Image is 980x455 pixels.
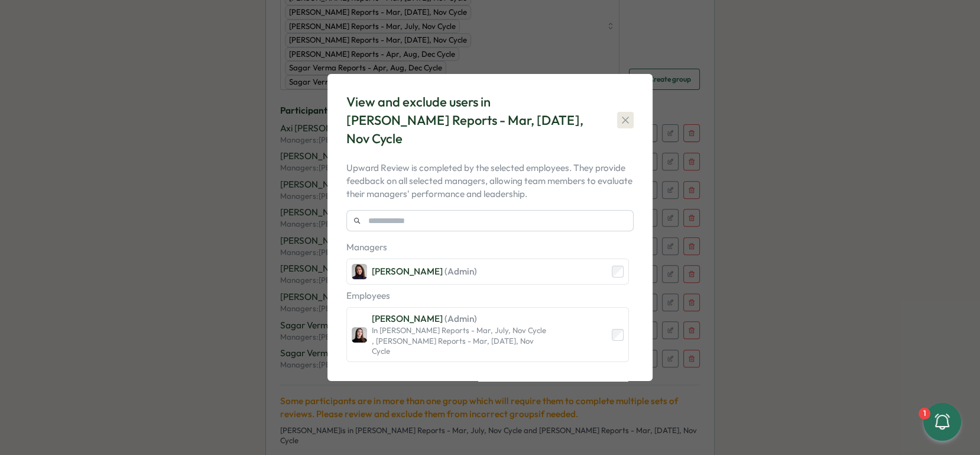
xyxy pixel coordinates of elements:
[352,327,367,343] img: Elena Ladushyna
[346,289,629,302] p: Employees
[352,264,367,279] img: Viktoria Korzhova
[919,408,930,419] div: 1
[346,162,634,201] p: Upward Review is completed by the selected employees. They provide feedback on all selected manag...
[372,312,549,325] div: [PERSON_NAME]
[444,313,477,324] span: (Admin)
[346,241,629,254] p: Managers
[444,266,477,277] span: (Admin)
[372,325,549,357] span: In [PERSON_NAME] Reports - Mar, July, Nov Cycle , [PERSON_NAME] Reports - Mar, [DATE], Nov Cycle
[346,93,589,147] div: View and exclude users in [PERSON_NAME] Reports - Mar, [DATE], Nov Cycle
[923,403,961,441] button: 1
[372,265,477,278] div: [PERSON_NAME]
